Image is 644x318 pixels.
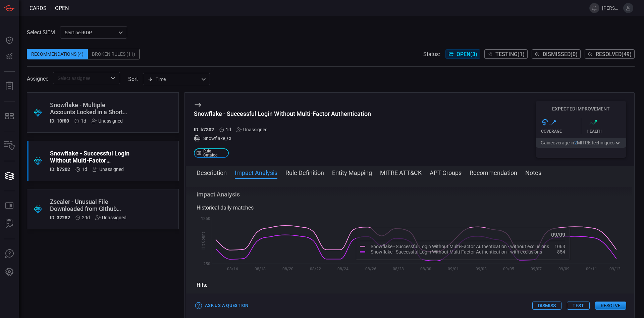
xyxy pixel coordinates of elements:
span: open [55,5,69,11]
button: APT Groups [430,168,462,176]
span: Assignee [27,76,48,82]
button: Dismiss [532,302,561,310]
h5: ID: b7302 [50,167,70,172]
div: Time [148,76,199,83]
button: Ask Us a Question [194,301,250,311]
button: MITRE - Detection Posture [1,108,17,124]
button: Dismissed(0) [532,49,581,59]
div: Unassigned [92,118,123,124]
span: Sep 16, 2025 3:00 AM [81,118,86,124]
label: Select SIEM [27,29,55,36]
button: Preferences [1,264,17,280]
span: Rule Catalog [203,149,226,157]
text: 09/13 [609,267,621,271]
button: Reports [1,78,17,94]
text: 09/03 [476,267,487,271]
button: Rule Definition [285,168,324,176]
span: Testing ( 1 ) [495,51,525,57]
div: Health [587,129,627,134]
span: Resolved ( 49 ) [596,51,632,57]
button: Open [108,74,118,83]
text: 09/01 [448,267,459,271]
button: Recommendation [470,168,517,176]
button: Inventory [1,138,17,154]
text: 08/20 [282,267,293,271]
div: Zscaler - Unusual File Downloaded from GIthub (UNC2165, APT 31, Turla) [50,198,130,212]
text: 09/09 [558,267,570,271]
text: 09/05 [503,267,514,271]
span: Sep 16, 2025 3:00 AM [82,167,87,172]
span: Aug 19, 2025 2:15 AM [82,215,90,220]
text: Hit Count [201,232,206,249]
button: Gaincoverage in2MITRE techniques [536,138,626,148]
text: 09/11 [586,267,597,271]
div: Unassigned [236,127,268,132]
div: Unassigned [93,167,124,172]
span: Open ( 3 ) [457,51,477,57]
button: ALERT ANALYSIS [1,216,17,232]
text: 1250 [201,216,210,221]
span: Dismissed ( 0 ) [543,51,578,57]
div: Recommendations (4) [27,49,88,59]
div: Snowflake_CL [194,135,371,142]
button: Notes [525,168,541,176]
p: Sentinel-KDP [65,29,116,36]
div: Historical daily matches [197,204,624,212]
button: Description [197,168,227,176]
h5: ID: 10f80 [50,118,69,124]
button: Resolved(49) [585,49,635,59]
h5: ID: 32282 [50,215,70,220]
text: 250 [203,262,210,266]
button: Detections [1,48,17,64]
label: sort [128,76,138,82]
button: Testing(1) [484,49,528,59]
text: 08/26 [365,267,376,271]
text: 08/24 [337,267,348,271]
input: Select assignee [55,74,107,82]
h5: Expected Improvement [536,106,626,111]
button: Rule Catalog [1,198,17,214]
button: MITRE ATT&CK [380,168,422,176]
text: 08/30 [420,267,431,271]
span: Status: [423,51,440,57]
div: Snowflake - Multiple Accounts Locked in a Short Period of Time [50,101,130,116]
div: Snowflake - Successful Login Without Multi-Factor Authentication [50,150,130,164]
text: 08/16 [227,267,238,271]
span: Sep 16, 2025 3:00 AM [226,127,231,132]
button: Cards [1,168,17,184]
button: Resolve [595,302,626,310]
text: 08/18 [255,267,266,271]
div: Unassigned [95,215,126,220]
button: Test [567,302,590,310]
button: Dashboard [1,32,17,48]
div: Broken Rules (11) [88,49,140,59]
button: Ask Us A Question [1,246,17,262]
text: 08/22 [310,267,321,271]
button: Entity Mapping [332,168,372,176]
button: Impact Analysis [235,168,277,176]
strong: Hits: [197,282,207,288]
span: 2 [574,140,577,145]
div: Coverage [541,129,581,134]
span: Cards [30,5,47,11]
text: 08/28 [393,267,404,271]
text: 09/07 [531,267,542,271]
h5: ID: b7302 [194,127,214,132]
div: Snowflake - Successful Login Without Multi-Factor Authentication [194,110,371,117]
span: [PERSON_NAME].[PERSON_NAME] [602,5,621,11]
button: Open(3) [445,49,480,59]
